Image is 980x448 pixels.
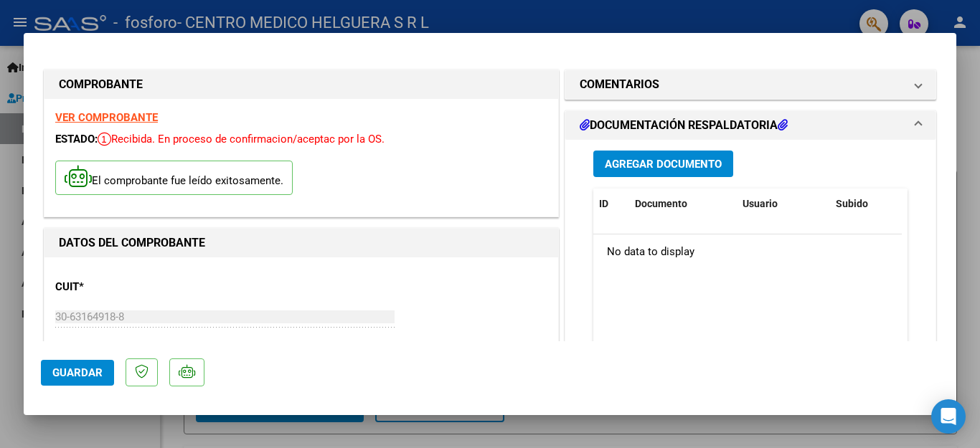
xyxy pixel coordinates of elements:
span: ESTADO: [55,133,98,146]
span: Agregar Documento [605,158,722,171]
datatable-header-cell: Documento [629,189,737,219]
datatable-header-cell: Subido [830,189,902,219]
div: DOCUMENTACIÓN RESPALDATORIA [565,140,936,437]
mat-expansion-panel-header: DOCUMENTACIÓN RESPALDATORIA [565,111,936,140]
span: Subido [836,198,868,209]
button: Agregar Documento [593,151,733,177]
datatable-header-cell: ID [593,189,629,219]
strong: COMPROBANTE [59,77,143,91]
a: VER COMPROBANTE [55,111,158,124]
span: Usuario [743,198,778,209]
span: Documento [635,198,687,209]
div: No data to display [593,234,902,270]
span: ID [599,198,608,209]
p: El comprobante fue leído exitosamente. [55,161,293,196]
strong: DATOS DEL COMPROBANTE [59,236,205,249]
p: CUIT [55,279,203,295]
h1: DOCUMENTACIÓN RESPALDATORIA [580,117,788,134]
span: Guardar [52,366,103,379]
mat-expansion-panel-header: COMENTARIOS [565,70,936,99]
div: Open Intercom Messenger [931,399,966,434]
button: Guardar [41,360,114,386]
datatable-header-cell: Usuario [737,189,830,219]
span: Recibida. En proceso de confirmacion/aceptac por la OS. [98,133,385,146]
h1: COMENTARIOS [580,76,659,93]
